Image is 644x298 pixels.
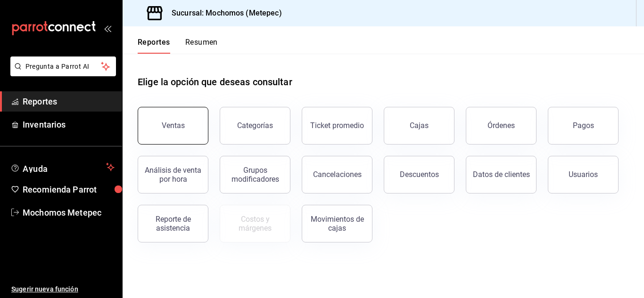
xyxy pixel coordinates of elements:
h1: Elige la opción que deseas consultar [138,75,292,89]
div: Categorías [237,121,273,130]
div: Reporte de asistencia [144,215,202,233]
span: Pregunta a Parrot AI [25,62,101,72]
button: Usuarios [548,156,619,193]
span: Recomienda Parrot [23,183,115,196]
div: Cancelaciones [313,170,362,179]
div: Pagos [573,121,594,130]
div: Grupos modificadores [226,166,284,184]
button: Movimientos de cajas [302,205,372,242]
span: Inventarios [23,118,115,131]
button: Reporte de asistencia [138,205,208,242]
button: Cancelaciones [302,156,372,193]
a: Pregunta a Parrot AI [7,68,116,78]
h3: Sucursal: Mochomos (Metepec) [164,8,282,19]
div: Movimientos de cajas [308,215,366,233]
div: Costos y márgenes [226,215,284,233]
div: Ventas [162,121,185,130]
button: Cajas [384,107,454,145]
span: Reportes [23,95,115,108]
button: open_drawer_menu [104,24,111,32]
button: Ticket promedio [302,107,372,145]
button: Contrata inventarios para ver este reporte [220,205,290,242]
button: Análisis de venta por hora [138,156,208,193]
button: Categorías [220,107,290,145]
button: Grupos modificadores [220,156,290,193]
button: Descuentos [384,156,454,193]
button: Órdenes [466,107,537,145]
button: Ventas [138,107,208,145]
div: Datos de clientes [473,170,530,179]
div: Análisis de venta por hora [144,166,202,184]
div: Cajas [410,121,429,130]
span: Sugerir nueva función [11,284,115,294]
span: Ayuda [23,161,102,173]
div: Descuentos [400,170,439,179]
div: navigation tabs [138,38,218,54]
button: Resumen [185,38,218,54]
button: Pregunta a Parrot AI [10,56,116,76]
div: Órdenes [487,121,515,130]
button: Datos de clientes [466,156,537,193]
span: Mochomos Metepec [23,206,115,219]
button: Pagos [548,107,619,145]
div: Usuarios [569,170,598,179]
div: Ticket promedio [310,121,364,130]
button: Reportes [138,38,170,54]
